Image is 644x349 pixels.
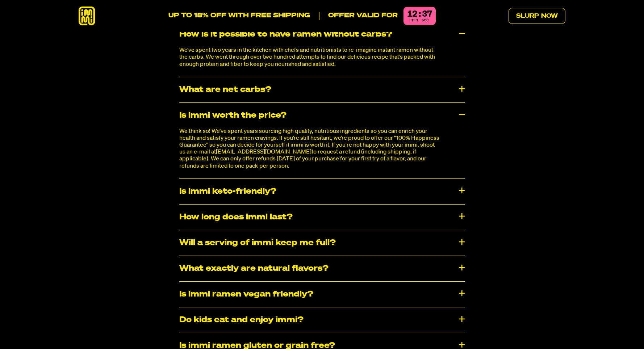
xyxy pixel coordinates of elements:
[419,10,421,18] div: :
[4,316,76,345] iframe: Marketing Popup
[179,282,465,307] div: Is immi ramen vegan friendly?
[179,256,465,281] div: What exactly are natural flavors?
[422,18,429,22] span: sec
[179,205,465,230] div: How long does immi last?
[179,230,465,256] div: Will a serving of immi keep me full?
[179,128,439,170] p: We think so! We’ve spent years sourcing high quality, nutritious ingredients so you can enrich yo...
[319,12,398,20] p: Offer valid for
[179,77,465,102] div: What are net carbs?
[216,149,311,155] a: [EMAIL_ADDRESS][DOMAIN_NAME]
[168,12,310,20] p: UP TO 18% OFF WITH FREE SHIPPING
[179,103,465,128] div: Is immi worth the price?
[179,47,439,68] p: We’ve spent two years in the kitchen with chefs and nutritionists to re-imagine instant ramen wit...
[407,10,417,18] div: 12
[179,22,465,47] div: How is it possible to have ramen without carbs?
[422,10,432,18] div: 37
[179,179,465,204] div: Is immi keto-friendly?
[410,18,418,22] span: min
[179,307,465,333] div: Do kids eat and enjoy immi?
[509,8,565,24] a: Slurp Now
